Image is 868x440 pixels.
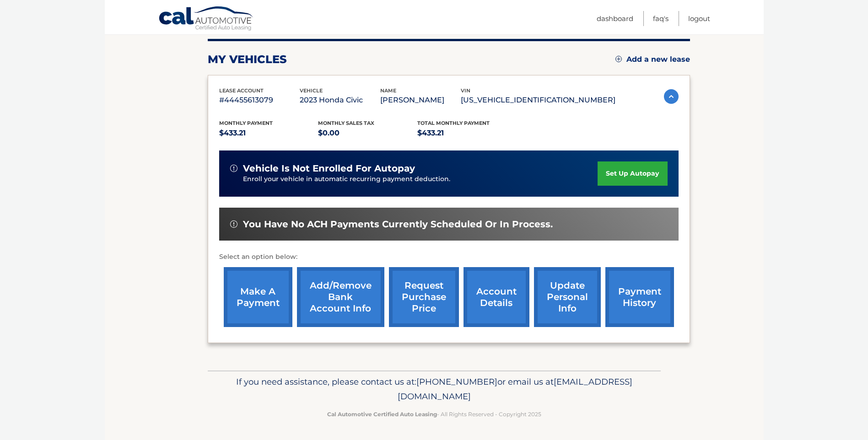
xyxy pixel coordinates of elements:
[598,161,667,186] a: set up autopay
[464,267,529,327] a: account details
[219,94,300,107] p: #44455613079
[461,87,470,94] span: vin
[615,55,690,64] a: Add a new lease
[417,127,517,140] p: $433.21
[417,120,490,126] span: Total Monthly Payment
[688,11,710,26] a: Logout
[219,120,273,126] span: Monthly Payment
[224,267,292,327] a: make a payment
[243,174,598,184] p: Enroll your vehicle in automatic recurring payment deduction.
[615,56,622,62] img: add.svg
[214,375,655,404] p: If you need assistance, please contact us at: or email us at
[300,87,323,94] span: vehicle
[214,409,655,419] p: - All Rights Reserved - Copyright 2025
[243,219,553,230] span: You have no ACH payments currently scheduled or in process.
[243,163,415,174] span: vehicle is not enrolled for autopay
[327,411,437,418] strong: Cal Automotive Certified Auto Leasing
[318,120,374,126] span: Monthly sales Tax
[389,267,459,327] a: request purchase price
[597,11,633,26] a: Dashboard
[664,89,679,104] img: accordion-active.svg
[158,6,254,32] a: Cal Automotive
[318,127,417,140] p: $0.00
[208,53,287,66] h2: my vehicles
[605,267,674,327] a: payment history
[461,94,615,107] p: [US_VEHICLE_IDENTIFICATION_NUMBER]
[416,376,497,387] span: [PHONE_NUMBER]
[219,87,264,94] span: lease account
[230,220,237,228] img: alert-white.svg
[380,94,461,107] p: [PERSON_NAME]
[230,165,237,172] img: alert-white.svg
[219,252,679,263] p: Select an option below:
[300,94,380,107] p: 2023 Honda Civic
[534,267,601,327] a: update personal info
[219,127,318,140] p: $433.21
[297,267,384,327] a: Add/Remove bank account info
[653,11,669,26] a: FAQ's
[398,376,632,402] span: [EMAIL_ADDRESS][DOMAIN_NAME]
[380,87,396,94] span: name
